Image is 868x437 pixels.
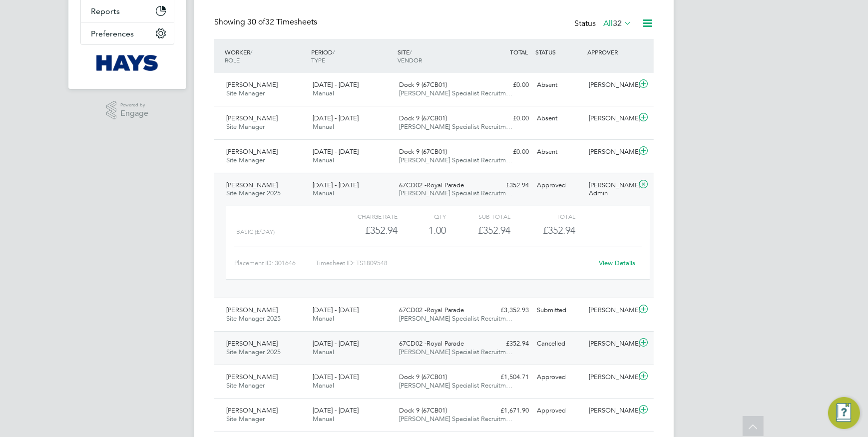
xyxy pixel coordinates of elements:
span: [DATE] - [DATE] [313,306,359,314]
span: [PERSON_NAME] [226,306,278,314]
span: Dock 9 (67CB01) [399,373,447,381]
span: / [410,48,412,56]
div: [PERSON_NAME] [585,77,637,93]
span: [PERSON_NAME] Specialist Recruitm… [399,122,513,131]
span: Manual [313,189,334,197]
div: [PERSON_NAME] [585,302,637,319]
span: 32 Timesheets [247,17,317,27]
span: Site Manager [226,381,265,390]
span: TOTAL [510,48,528,56]
img: hays-logo-retina.png [96,55,159,71]
span: Site Manager [226,122,265,131]
div: Approved [533,403,585,419]
span: Basic (£/day) [236,228,275,235]
span: Dock 9 (67CB01) [399,114,447,122]
span: Manual [313,381,334,390]
span: ROLE [225,56,240,64]
div: Absent [533,77,585,93]
span: Reports [91,6,120,16]
span: [PERSON_NAME] Specialist Recruitm… [399,89,513,97]
div: PERIOD [309,43,395,69]
div: Approved [533,177,585,194]
span: 32 [613,18,622,28]
div: [PERSON_NAME] Admin [585,177,637,202]
div: Showing [214,17,319,27]
div: £352.94 [446,222,510,239]
div: £352.94 [481,177,533,194]
div: [PERSON_NAME] [585,336,637,352]
button: Engage Resource Center [828,397,860,429]
a: Powered byEngage [106,101,149,120]
span: [PERSON_NAME] Specialist Recruitm… [399,415,513,423]
span: [PERSON_NAME] [226,114,278,122]
div: £1,671.90 [481,403,533,419]
div: Charge rate [333,210,398,222]
div: Timesheet ID: TS1809548 [316,255,593,271]
span: Manual [313,348,334,356]
span: / [250,48,252,56]
span: Manual [313,89,334,97]
span: [DATE] - [DATE] [313,406,359,415]
div: SITE [395,43,481,69]
span: Site Manager [226,156,265,164]
a: Go to home page [80,55,174,71]
span: Site Manager 2025 [226,314,281,323]
span: Site Manager [226,415,265,423]
span: [PERSON_NAME] Specialist Recruitm… [399,348,513,356]
span: Dock 9 (67CB01) [399,406,447,415]
span: [PERSON_NAME] [226,147,278,156]
span: [DATE] - [DATE] [313,147,359,156]
div: £352.94 [481,336,533,352]
div: Absent [533,144,585,160]
div: £0.00 [481,77,533,93]
span: Manual [313,415,334,423]
a: View Details [599,259,636,267]
div: £1,504.71 [481,369,533,386]
span: Powered by [120,101,148,109]
div: [PERSON_NAME] [585,144,637,160]
span: [DATE] - [DATE] [313,80,359,89]
span: Site Manager 2025 [226,348,281,356]
div: Sub Total [446,210,510,222]
span: / [333,48,335,56]
button: Preferences [81,22,174,44]
span: Engage [120,109,148,118]
span: [PERSON_NAME] [226,339,278,348]
div: Total [510,210,575,222]
div: £0.00 [481,144,533,160]
span: £352.94 [543,224,575,236]
span: [PERSON_NAME] Specialist Recruitm… [399,314,513,323]
span: 67CD02 -Royal Parade [399,339,464,348]
span: Manual [313,156,334,164]
span: [DATE] - [DATE] [313,114,359,122]
div: £352.94 [333,222,398,239]
span: VENDOR [398,56,422,64]
span: 30 of [247,17,265,27]
span: [DATE] - [DATE] [313,373,359,381]
span: TYPE [311,56,325,64]
span: [PERSON_NAME] Specialist Recruitm… [399,381,513,390]
div: APPROVER [585,43,637,61]
div: 1.00 [398,222,446,239]
span: Site Manager [226,89,265,97]
span: Site Manager 2025 [226,189,281,197]
div: [PERSON_NAME] [585,403,637,419]
span: Manual [313,314,334,323]
div: Placement ID: 301646 [234,255,316,271]
div: QTY [398,210,446,222]
div: Approved [533,369,585,386]
div: WORKER [222,43,309,69]
span: [DATE] - [DATE] [313,339,359,348]
span: 67CD02 -Royal Parade [399,181,464,189]
div: Status [574,17,634,31]
span: Preferences [91,29,134,38]
span: [PERSON_NAME] [226,373,278,381]
div: Cancelled [533,336,585,352]
div: [PERSON_NAME] [585,369,637,386]
div: £0.00 [481,110,533,127]
div: Submitted [533,302,585,319]
label: All [603,18,632,28]
span: Dock 9 (67CB01) [399,80,447,89]
span: 67CD02 -Royal Parade [399,306,464,314]
div: [PERSON_NAME] [585,110,637,127]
